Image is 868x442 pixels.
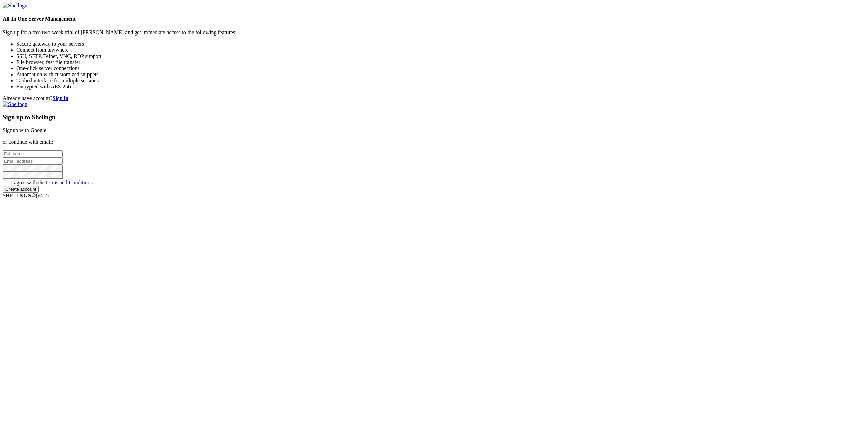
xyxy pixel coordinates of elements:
[3,186,39,193] input: Create account
[3,3,27,9] img: Shellngn
[3,29,865,36] p: Sign up for a free two-week trial of [PERSON_NAME] and get immediate access to the following feat...
[16,41,865,47] li: Secure gateway to your servers
[3,113,865,121] h3: Sign up to Shellngn
[3,16,865,22] h4: All In One Server Management
[11,180,93,185] span: I agree with the
[16,71,865,78] li: Automation with customized snippets
[20,193,32,198] b: NGN
[3,101,27,107] img: Shellngn
[3,193,49,198] span: SHELL ©
[3,95,865,101] div: Already have account?
[3,150,63,157] input: Full name
[16,78,865,84] li: Tabbed interface for multiple sessions
[16,59,865,65] li: File browser, fast file transfer
[36,193,49,198] span: 4.2.0
[53,95,69,101] a: Sign in
[3,139,865,145] p: or continue with email:
[16,84,865,90] li: Encrypted with AES-256
[16,47,865,53] li: Connect from anywhere
[16,65,865,71] li: One-click server connections
[45,180,93,185] a: Terms and Conditions
[4,180,8,184] input: I agree with theTerms and Conditions
[16,53,865,59] li: SSH, SFTP, Telnet, VNC, RDP support
[3,157,63,165] input: Email address
[3,127,46,133] a: Signup with Google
